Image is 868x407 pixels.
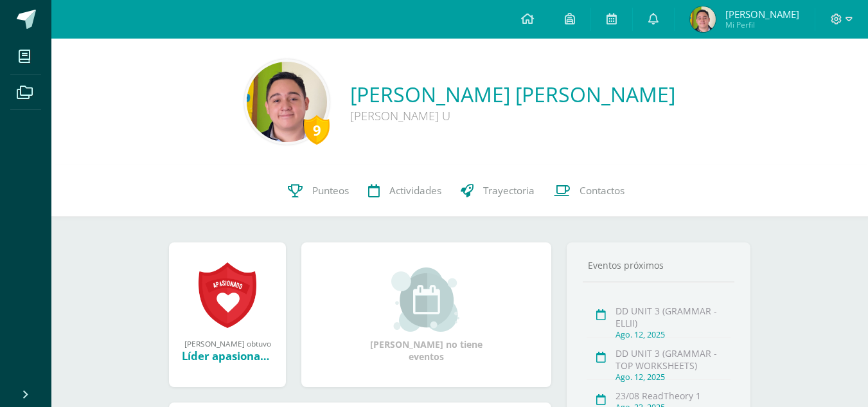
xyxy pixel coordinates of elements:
span: Trayectoria [483,184,535,197]
div: Ago. 12, 2025 [616,372,731,383]
span: Actividades [389,184,441,197]
div: DD UNIT 3 (GRAMMAR - TOP WORKSHEETS) [616,347,731,372]
div: 9 [304,115,330,145]
div: 23/08 ReadTheory 1 [616,390,731,402]
img: 2ac621d885da50cde50dcbe7d88617bc.png [690,6,716,32]
a: Trayectoria [451,165,544,217]
span: Punteos [312,184,349,197]
a: Punteos [278,165,359,217]
span: Mi Perfil [725,19,799,30]
span: [PERSON_NAME] [725,8,799,21]
img: fe5d303ce3532757106afe807bf553e8.png [247,62,327,142]
div: [PERSON_NAME] no tiene eventos [362,267,491,363]
a: Actividades [359,165,451,217]
a: Contactos [544,165,634,217]
div: [PERSON_NAME] obtuvo [182,338,273,348]
div: Ago. 12, 2025 [616,329,731,340]
div: Líder apasionado [182,348,273,363]
span: Contactos [580,184,624,197]
a: [PERSON_NAME] [PERSON_NAME] [350,80,675,108]
div: [PERSON_NAME] U [350,108,675,123]
div: DD UNIT 3 (GRAMMAR - ELLII) [616,305,731,329]
img: event_small.png [391,267,461,332]
div: Eventos próximos [583,259,734,271]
